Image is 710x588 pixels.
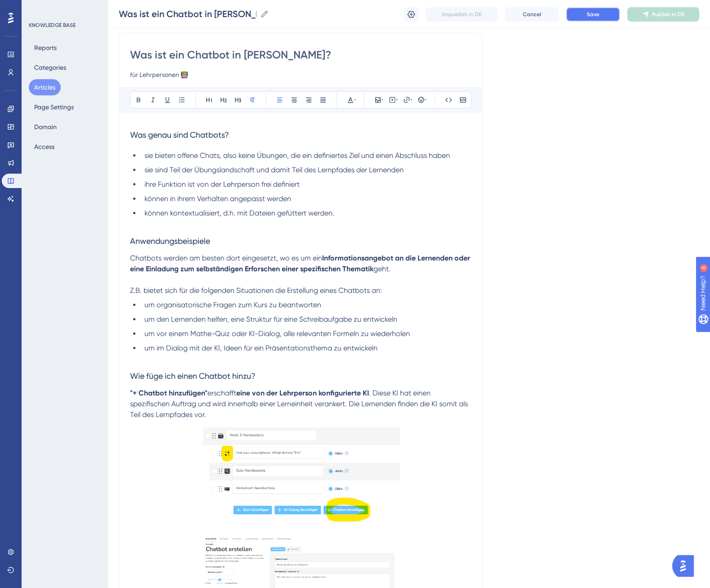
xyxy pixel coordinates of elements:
[29,99,79,115] button: Page Settings
[130,130,229,139] span: Was genau sind Chatbots?
[672,552,699,579] iframe: UserGuiding AI Assistant Launcher
[130,286,382,295] span: Z.B. bietet sich für die folgenden Situationen die Erstellung eines Chatbots an:
[21,2,56,13] span: Need Help?
[426,7,498,22] button: Unpublish in DE
[652,11,684,18] span: Publish in DE
[566,7,620,22] button: Save
[207,389,236,397] span: erschafft
[523,11,541,18] span: Cancel
[130,236,210,246] span: Anwendungsbeispiele
[587,11,599,18] span: Save
[144,180,300,189] span: ihre Funktion ist von der Lehrperson frei definiert
[627,7,699,22] button: Publish in DE
[373,265,391,273] span: geht.
[29,40,62,56] button: Reports
[63,4,65,12] div: 4
[130,389,470,419] span: . Diese KI hat einen spezifischen Auftrag und wird innerhalb einer Lerneinheit verankert. Die Ler...
[130,254,322,262] span: Chatbots werden am besten dort eingesetzt, wo es um ein
[144,344,377,352] span: um im Dialog mit der KI, Ideen für ein Präsentationsthema zu entwickeln
[130,371,256,381] span: Wie füge ich einen Chatbot hinzu?
[144,166,404,174] span: sie sind Teil der Übungslandschaft und damit Teil des Lernpfades der Lernenden
[144,301,321,309] span: um organisatorische Fragen zum Kurs zu beantworten
[29,139,60,155] button: Access
[119,8,256,20] input: Article Name
[144,151,450,160] span: sie bieten offene Chats, also keine Übungen, die ein definiertes Ziel und einen Abschluss haben
[144,329,410,338] span: um vor einem Mathe-Quiz oder KI-Dialog, alle relevanten Formeln zu wiederholen
[505,7,559,22] button: Cancel
[130,48,471,62] input: Article Title
[144,315,397,323] span: um den Lernenden helfen, eine Struktur für eine Schreibaufgabe zu entwickeln
[130,389,207,397] strong: "+ Chatbot hinzufügen"
[29,79,61,95] button: Articles
[29,59,72,76] button: Categories
[442,11,481,18] span: Unpublish in DE
[29,22,76,29] div: KNOWLEDGE BASE
[236,389,369,397] strong: eine von der Lehrperson konfigurierte KI
[144,194,291,203] span: können in ihrem Verhalten angepasst werden
[130,69,471,80] input: Article Description
[144,209,334,217] span: können kontextualisiert, d.h. mit Dateien gefüttert werden.
[29,119,62,135] button: Domain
